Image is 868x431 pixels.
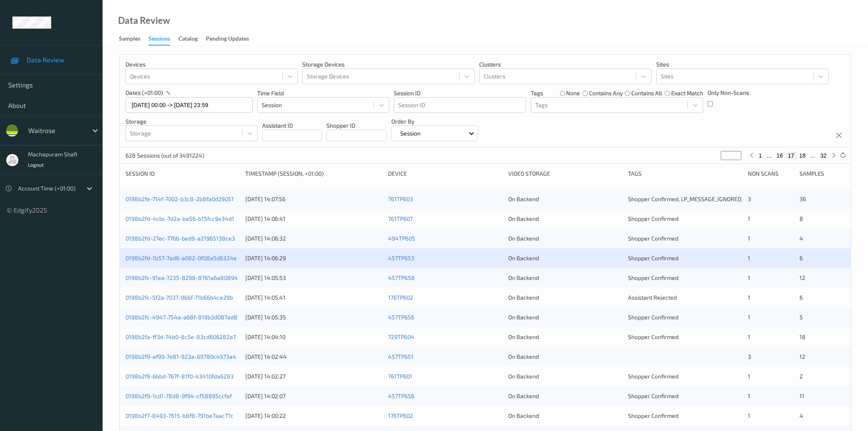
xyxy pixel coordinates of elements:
p: Session ID [394,89,526,97]
div: Samples [119,34,140,45]
a: Samples [119,33,148,45]
span: 1 [748,235,750,242]
button: 18 [797,152,808,159]
div: On Backend [508,254,622,262]
span: 1 [748,294,750,301]
div: On Backend [508,353,622,361]
span: 4 [799,412,803,419]
span: 1 [748,215,750,222]
p: Devices [126,60,298,69]
span: Assistant Rejected [628,294,677,301]
p: Session [397,129,423,138]
a: 457TP653 [388,254,414,261]
button: 32 [818,152,829,159]
a: Sessions [148,33,178,46]
span: 1 [748,333,750,340]
div: On Backend [508,333,622,341]
span: 6 [799,294,803,301]
a: 761TP607 [388,215,413,222]
span: 6 [799,254,803,261]
a: 176TP602 [388,412,413,419]
span: 3 [748,353,751,360]
div: On Backend [508,372,622,381]
p: dates (+01:00) [126,89,163,97]
a: 494TP605 [388,235,415,242]
a: 0198b2fd-1b57-7ad6-a082-0f08a5d6324e [126,254,237,261]
span: 1 [748,314,750,321]
a: 0198b2fd-4cbc-7d2a-ba56-b15fcc9e34d1 [126,215,234,222]
div: Data Review [118,16,170,25]
a: 0198b2fc-5f2a-7037-966f-71b66b4ce29b [126,294,233,301]
a: 761TP603 [388,195,413,202]
span: Shopper Confirmed [628,235,678,242]
div: On Backend [508,274,622,282]
div: On Backend [508,234,622,243]
span: 2 [799,373,803,380]
div: [DATE] 14:06:32 [245,234,382,243]
div: On Backend [508,195,622,203]
div: Non Scans [748,170,793,178]
span: Shopper Confirmed [628,373,678,380]
a: 0198b2fc-91ea-7235-8298-8761a6a80894 [126,274,238,281]
span: 1 [748,254,750,261]
button: 16 [774,152,786,159]
div: Catalog [178,34,198,45]
button: ... [808,152,818,159]
a: 0198b2fd-27ec-7766-bed9-a21965138ce3 [126,235,235,242]
p: Assistant ID [262,122,322,130]
span: 1 [748,373,750,380]
div: Sessions [148,34,170,46]
span: Shopper Confirmed, LP_MESSAGE_IGNORED_BUSY, Assistant Rejected [628,195,809,202]
span: 8 [799,215,803,222]
span: 5 [799,314,803,321]
span: Shopper Confirmed [628,314,678,321]
div: On Backend [508,392,622,400]
div: [DATE] 14:02:27 [245,372,382,381]
p: Only Non-Scans [708,89,749,97]
a: 457TP656 [388,314,414,321]
div: [DATE] 14:00:22 [245,412,382,420]
div: On Backend [508,293,622,302]
p: Clusters [479,60,651,69]
a: 457TP656 [388,392,414,399]
div: On Backend [508,412,622,420]
span: 1 [748,274,750,281]
a: 0198b2f9-1cd1-78d8-9f94-cf58895ccfaf [126,392,232,399]
span: 3 [748,195,751,202]
a: 761TP601 [388,373,412,380]
button: 17 [786,152,797,159]
div: [DATE] 14:06:41 [245,215,382,223]
p: Storage Devices [302,60,475,69]
a: 0198b2f7-8493-7615-b8f8-791be7aac77c [126,412,233,419]
div: Session ID [126,170,240,178]
p: Storage [126,117,258,126]
a: 0198b2fa-ff3d-74b0-8c5e-83cd606282a7 [126,333,236,340]
span: Shopper Confirmed [628,412,678,419]
div: [DATE] 14:06:29 [245,254,382,262]
div: On Backend [508,313,622,321]
label: none [566,89,580,97]
div: [DATE] 14:04:10 [245,333,382,341]
a: 0198b2fe-714f-7002-b3c8-2b8fa0d29051 [126,195,234,202]
span: Shopper Confirmed [628,254,678,261]
span: 12 [799,274,805,281]
div: Samples [799,170,845,178]
div: On Backend [508,215,622,223]
span: 1 [748,392,750,399]
p: Sites [656,60,829,69]
div: [DATE] 14:02:44 [245,353,382,361]
span: 1 [748,412,750,419]
a: 729TP604 [388,333,414,340]
span: Shopper Confirmed [628,392,678,399]
a: 0198b2f9-6bbd-767f-81f0-43410fda6283 [126,373,234,380]
label: exact match [671,89,703,97]
a: 457TP651 [388,353,413,360]
button: 1 [756,152,765,159]
div: Pending Updates [206,34,249,45]
label: contains all [631,89,662,97]
span: Shopper Confirmed [628,333,678,340]
span: 18 [799,333,806,340]
div: Tags [628,170,742,178]
div: Video Storage [508,170,622,178]
div: [DATE] 14:05:41 [245,293,382,302]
